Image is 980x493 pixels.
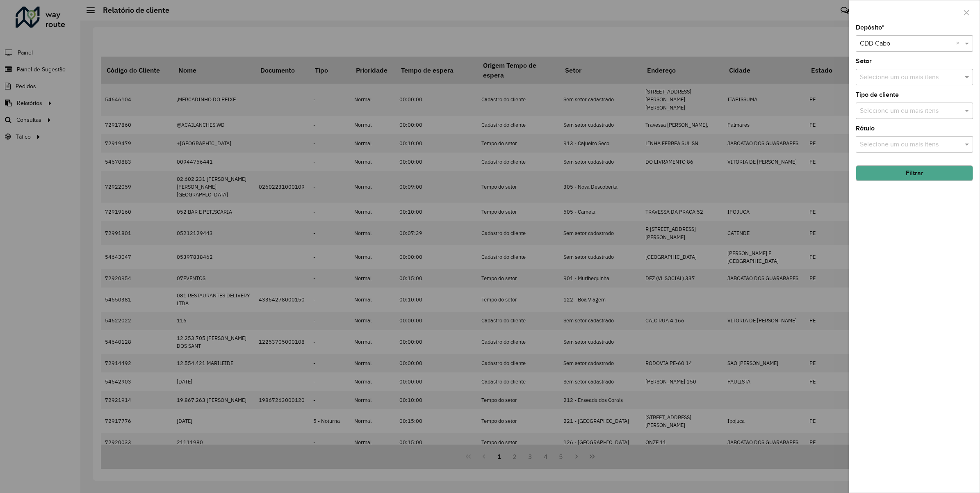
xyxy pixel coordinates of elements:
label: Rótulo [856,123,875,133]
label: Setor [856,56,872,66]
label: Depósito [856,23,884,32]
span: Clear all [956,39,963,48]
button: Filtrar [856,165,973,181]
label: Tipo de cliente [856,90,899,100]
